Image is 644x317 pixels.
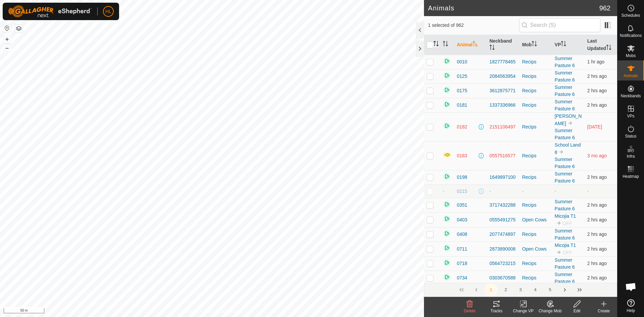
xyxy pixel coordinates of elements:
a: [PERSON_NAME] [555,113,582,126]
button: + [3,35,11,43]
span: 9 Oct 2025, 10:07 am [587,73,607,79]
img: to [556,220,561,226]
div: Recips [522,174,549,181]
div: 2151106497 [489,123,517,130]
span: 0181 [457,102,467,109]
div: Open Cows [522,216,549,223]
a: Summer Pasture 6 [555,99,575,111]
span: Help [627,309,635,313]
span: 9 Oct 2025, 9:58 am [587,102,607,108]
span: 962 [599,3,610,13]
span: - [443,189,444,194]
span: Status [625,134,636,138]
app-display-virtual-paddock-transition: - [555,189,556,194]
span: Schedules [621,13,640,17]
div: Recips [522,274,549,281]
div: 0564723215 [489,260,517,267]
span: 9 Oct 2025, 10:08 am [587,275,607,280]
button: 2 [499,283,513,297]
div: Change Mob [537,308,563,314]
button: – [3,44,11,52]
span: OFF [563,250,572,255]
a: School Land 8 [555,142,581,155]
span: 1 selected of 962 [428,22,519,29]
span: 0734 [457,274,467,281]
span: - [587,189,589,194]
span: 20 Sept 2025, 6:07 pm [587,124,602,129]
span: 9 Oct 2025, 9:58 am [587,261,607,266]
a: Summer Pasture 6 [555,157,575,169]
img: returning on [443,86,451,94]
div: Recips [522,123,549,130]
div: Recips [522,260,549,267]
span: 9 Oct 2025, 9:58 am [587,202,607,208]
span: 0198 [457,174,467,181]
img: returning on [443,244,451,252]
button: 5 [543,283,557,297]
span: 0183 [457,152,467,159]
a: Help [618,297,644,315]
button: 1 [484,283,498,297]
a: Summer Pasture 6 [555,70,575,83]
th: Animal [454,35,487,55]
th: Mob [519,35,552,55]
div: Create [590,308,617,314]
p-sorticon: Activate to sort [433,42,439,47]
div: - [522,188,549,195]
span: 9 Oct 2025, 9:56 am [587,88,607,93]
img: returning on [443,172,451,180]
button: 3 [514,283,527,297]
div: Recips [522,87,549,94]
img: returning on [443,215,451,223]
span: 9 Oct 2025, 10:20 am [587,59,604,64]
div: Recips [522,202,549,209]
input: Search (S) [519,18,600,32]
div: Recips [522,231,549,238]
img: In Progress [443,152,451,158]
span: Mobs [626,54,636,58]
div: Change VP [510,308,537,314]
div: Recips [522,102,549,109]
span: 0718 [457,260,467,267]
span: 0125 [457,73,467,80]
th: Last Updated [585,35,617,55]
a: Summer Pasture 6 [555,171,575,183]
img: returning on [443,259,451,267]
span: 9 Oct 2025, 9:27 am [587,174,607,180]
div: Edit [563,308,590,314]
a: Micojia T1 [555,243,576,248]
div: 0555491275 [489,216,517,223]
span: HL [105,8,111,15]
span: 0408 [457,231,467,238]
span: 0351 [457,202,467,209]
th: Neckband [487,35,519,55]
div: 2077474897 [489,231,517,238]
div: Recips [522,58,549,65]
span: Animals [624,74,638,78]
span: Neckbands [621,94,641,98]
p-sorticon: Activate to sort [443,42,448,47]
button: Reset Map [3,24,11,32]
div: 1649897100 [489,174,517,181]
span: Infra [627,154,635,158]
a: Contact Us [219,308,238,314]
a: Summer Pasture 6 [555,228,575,241]
div: Open chat [621,277,641,297]
span: 0010 [457,58,467,65]
img: returning on [443,229,451,237]
button: 4 [529,283,542,297]
div: Tracks [483,308,510,314]
button: Last Page [573,283,586,297]
img: returning on [443,57,451,65]
th: VP [552,35,585,55]
span: 9 Oct 2025, 10:14 am [587,246,607,252]
span: OFF [563,221,572,226]
div: 3717432288 [489,202,517,209]
div: - [489,188,517,195]
p-sorticon: Activate to sort [561,42,566,47]
p-sorticon: Activate to sort [473,42,478,47]
div: Recips [522,152,549,159]
img: returning on [443,71,451,80]
span: 18 June 2025, 2:08 pm [587,153,607,158]
img: returning on [443,100,451,108]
